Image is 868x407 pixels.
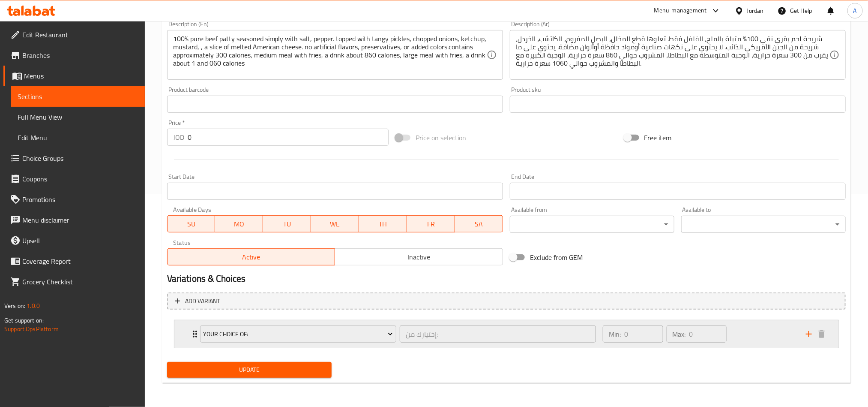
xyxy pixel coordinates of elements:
[314,218,356,230] span: WE
[22,277,138,287] span: Grocery Checklist
[167,317,846,352] li: Expand
[747,6,764,15] div: Jordan
[218,218,260,230] span: MO
[174,365,325,375] span: Update
[407,215,455,232] button: FR
[18,112,138,122] span: Full Menu View
[3,230,145,251] a: Upsell
[3,45,145,66] a: Branches
[167,96,503,113] input: Please enter product barcode
[516,35,829,75] textarea: شريحة لحم بقري نقي 100% متبلة بالملح، الفلفل فقط. تعلوها قطع المخلل، البصل المفروم، الكاتشب، الخر...
[3,24,145,45] a: Edit Restaurant
[22,235,138,246] span: Upsell
[171,251,332,263] span: Active
[215,215,263,232] button: MO
[644,133,672,143] span: Free item
[3,148,145,169] a: Choice Groups
[167,248,335,265] button: Active
[11,127,145,148] a: Edit Menu
[455,215,503,232] button: SA
[362,218,404,230] span: TH
[24,71,138,81] span: Menus
[167,292,846,310] button: Add variant
[311,215,359,232] button: WE
[22,194,138,205] span: Promotions
[263,215,311,232] button: TU
[22,50,138,60] span: Branches
[22,256,138,266] span: Coverage Report
[4,315,44,326] span: Get support on:
[18,91,138,102] span: Sections
[410,218,452,230] span: FR
[11,86,145,107] a: Sections
[4,300,25,311] span: Version:
[167,272,846,285] h2: Variations & Choices
[3,210,145,230] a: Menu disclaimer
[171,218,212,230] span: SU
[22,153,138,163] span: Choice Groups
[167,215,216,232] button: SU
[673,329,686,339] p: Max:
[359,215,407,232] button: TH
[22,215,138,225] span: Menu disclaimer
[654,6,707,16] div: Menu-management
[22,30,138,40] span: Edit Restaurant
[3,251,145,271] a: Coverage Report
[802,328,815,341] button: add
[200,326,396,343] button: Your Choice Of:
[173,132,184,142] p: JOD
[458,218,500,230] span: SA
[22,174,138,184] span: Coupons
[609,329,621,339] p: Min:
[173,35,487,75] textarea: 100% pure beef patty seasoned simply with salt, pepper. topped with tangy pickles, chopped onions...
[266,218,308,230] span: TU
[27,300,40,311] span: 1.0.0
[174,320,838,348] div: Expand
[3,189,145,210] a: Promotions
[11,107,145,127] a: Full Menu View
[681,216,846,233] div: ​
[338,251,500,263] span: Inactive
[3,169,145,189] a: Coupons
[167,362,332,378] button: Update
[510,96,846,113] input: Please enter product sku
[815,328,828,341] button: delete
[4,323,59,335] a: Support.OpsPlatform
[416,133,466,143] span: Price on selection
[335,248,503,265] button: Inactive
[18,133,138,143] span: Edit Menu
[203,329,393,340] span: Your Choice Of:
[188,129,389,146] input: Please enter price
[530,252,583,262] span: Exclude from GEM
[3,66,145,86] a: Menus
[510,216,674,233] div: ​
[185,296,220,307] span: Add variant
[3,271,145,292] a: Grocery Checklist
[853,6,857,15] span: A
